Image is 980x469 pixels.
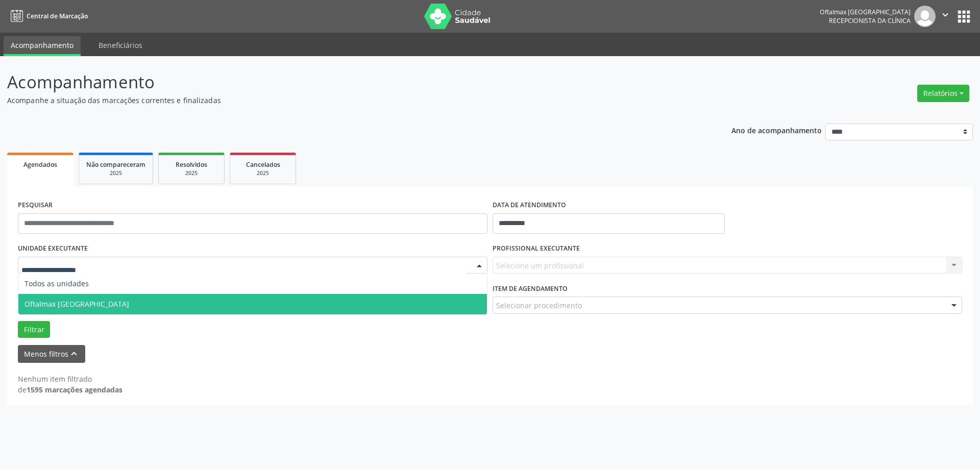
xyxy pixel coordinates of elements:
[246,160,280,169] span: Cancelados
[7,69,683,95] p: Acompanhamento
[27,385,122,394] strong: 1595 marcações agendadas
[731,124,822,136] p: Ano de acompanhamento
[68,348,80,359] i: keyboard_arrow_up
[18,384,122,395] div: de
[496,300,582,311] span: Selecionar procedimento
[86,169,145,177] div: 2025
[820,8,911,16] div: Oftalmax [GEOGRAPHIC_DATA]
[940,9,951,20] i: 
[4,36,81,56] a: Acompanhamento
[18,374,122,384] div: Nenhum item filtrado
[829,16,911,25] span: Recepcionista da clínica
[914,6,936,27] img: img
[493,241,580,257] label: PROFISSIONAL EXECUTANTE
[176,160,207,169] span: Resolvidos
[24,279,89,288] span: Todos as unidades
[237,169,288,177] div: 2025
[86,160,145,169] span: Não compareceram
[18,198,53,213] label: PESQUISAR
[166,169,217,177] div: 2025
[18,321,50,338] button: Filtrar
[917,85,969,102] button: Relatórios
[936,6,955,27] button: 
[23,160,57,169] span: Agendados
[7,8,88,24] a: Central de Marcação
[18,345,85,363] button: Menos filtroskeyboard_arrow_up
[7,95,683,106] p: Acompanhe a situação das marcações correntes e finalizadas
[24,299,129,309] span: Oftalmax [GEOGRAPHIC_DATA]
[91,36,150,54] a: Beneficiários
[955,8,973,26] button: apps
[493,281,568,297] label: Item de agendamento
[27,12,88,20] span: Central de Marcação
[493,198,566,213] label: DATA DE ATENDIMENTO
[18,241,88,257] label: UNIDADE EXECUTANTE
